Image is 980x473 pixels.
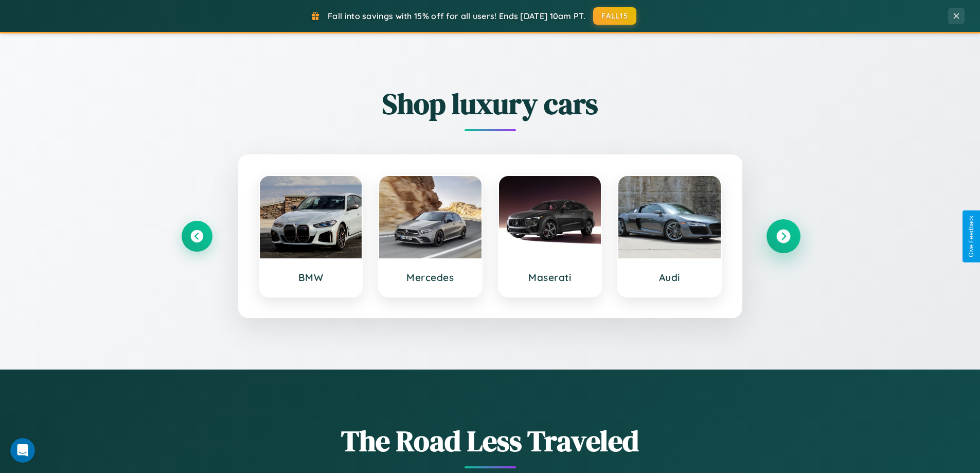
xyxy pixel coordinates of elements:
[509,271,591,284] h3: Maserati
[629,271,710,284] h3: Audi
[270,271,352,284] h3: BMW
[10,438,35,463] iframe: Intercom live chat
[328,11,585,21] span: Fall into savings with 15% off for all users! Ends [DATE] 10am PT.
[593,7,636,25] button: FALL15
[968,216,975,257] div: Give Feedback
[389,271,471,284] h3: Mercedes
[182,84,799,124] h2: Shop luxury cars
[182,421,799,461] h1: The Road Less Traveled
